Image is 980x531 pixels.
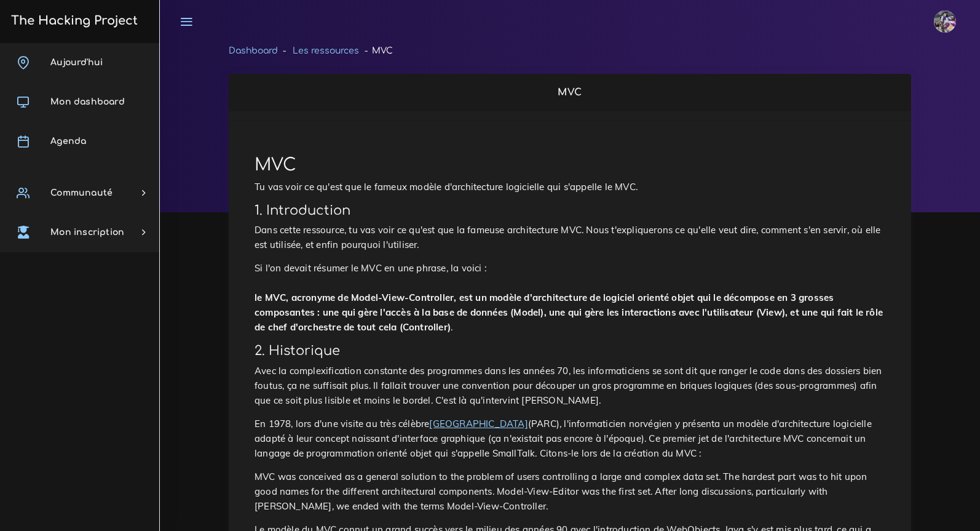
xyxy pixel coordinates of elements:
a: Les ressources [293,46,359,55]
span: Mon dashboard [50,97,125,106]
img: eg54bupqcshyolnhdacp.jpg [934,10,956,33]
strong: le MVC, acronyme de Model-View-Controller, est un modèle d'architecture de logiciel orienté objet... [255,292,883,333]
p: Tu vas voir ce qu'est que le fameux modèle d'architecture logicielle qui s'appelle le MVC. [255,180,885,194]
h2: MVC [242,87,898,98]
p: Dans cette ressource, tu vas voir ce qu'est que la fameuse architecture MVC. Nous t'expliquerons ... [255,223,885,252]
p: MVC was conceived as a general solution to the problem of users controlling a large and complex d... [255,469,885,514]
span: Aujourd'hui [50,58,103,67]
span: Mon inscription [50,228,124,237]
a: [GEOGRAPHIC_DATA] [429,418,528,429]
p: Avec la complexification constante des programmes dans les années 70, les informaticiens se sont ... [255,364,885,408]
li: MVC [359,43,392,58]
span: Agenda [50,137,86,146]
h3: 2. Historique [255,343,885,359]
span: Communauté [50,188,113,198]
h3: 1. Introduction [255,203,885,218]
p: En 1978, lors d'une visite au très célèbre (PARC), l'informaticien norvégien y présenta un modèle... [255,417,885,461]
h3: The Hacking Project [7,14,138,28]
p: Si l'on devait résumer le MVC en une phrase, la voici : . [255,261,885,335]
h1: MVC [255,155,885,176]
a: Dashboard [229,46,278,55]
